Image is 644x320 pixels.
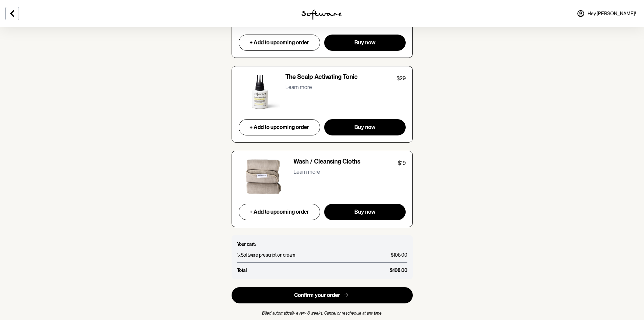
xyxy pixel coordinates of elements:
[239,119,320,135] button: + Add to upcoming order
[390,267,407,274] p: $108.00
[262,311,382,316] span: Billed automatically every 8 weeks. Cancel or reschedule at any time.
[324,35,405,51] button: Buy now
[324,204,405,220] button: Buy now
[285,83,312,92] button: Learn more
[239,204,320,220] button: + Add to upcoming order
[573,5,640,22] a: Hey,[PERSON_NAME]!
[249,209,309,215] span: + Add to upcoming order
[249,124,309,130] span: + Add to upcoming order
[354,39,376,46] span: Buy now
[237,241,407,248] p: Your cart:
[293,169,320,175] p: Learn more
[324,119,405,135] button: Buy now
[294,292,340,298] span: Confirm your order
[285,84,312,90] p: Learn more
[354,209,376,215] span: Buy now
[249,39,309,46] span: + Add to upcoming order
[391,252,407,258] p: $108.00
[293,158,360,167] p: Wash / Cleansing Cloths
[232,287,413,303] button: Confirm your order
[354,124,376,130] span: Buy now
[239,158,288,196] img: Wash / Cleansing Cloths product
[239,35,320,51] button: + Add to upcoming order
[237,252,295,258] p: 1 x Software prescription cream
[398,159,406,167] p: $19
[237,267,247,274] p: Total
[302,9,342,20] img: software logo
[239,73,280,111] img: The Scalp Activating Tonic product
[397,74,406,83] p: $29
[588,11,636,17] span: Hey, [PERSON_NAME] !
[285,73,358,83] p: The Scalp Activating Tonic
[293,167,320,176] button: Learn more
